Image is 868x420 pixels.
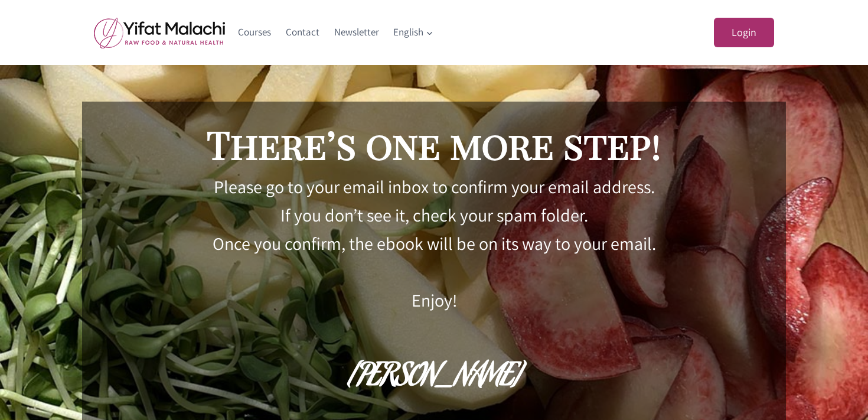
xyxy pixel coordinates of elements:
[714,18,774,48] a: Login
[231,18,279,47] a: Courses
[327,18,386,47] a: Newsletter
[213,172,656,314] p: Please go to your email inbox to confirm your email address. If you don’t see it, check your spam...
[94,17,225,48] img: yifat_logo41_en.png
[386,18,441,47] a: English
[348,357,520,402] h2: [PERSON_NAME]
[231,18,441,47] nav: Primary Navigation
[279,18,327,47] a: Contact
[207,116,661,172] h2: There’s one more step!
[393,24,433,40] span: English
